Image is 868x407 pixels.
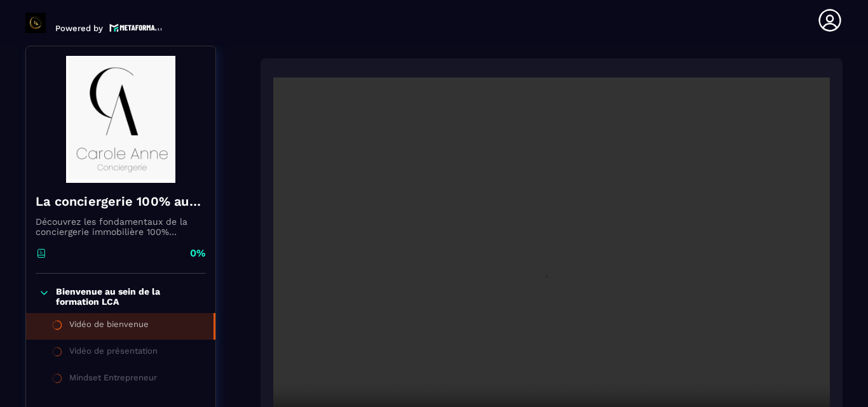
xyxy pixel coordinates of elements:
[36,56,206,183] img: banner
[69,346,158,360] div: Vidéo de présentation
[36,192,206,210] h4: La conciergerie 100% automatisée
[69,373,157,387] div: Mindset Entrepreneur
[69,319,149,333] div: Vidéo de bienvenue
[109,22,163,33] img: logo
[36,217,206,237] p: Découvrez les fondamentaux de la conciergerie immobilière 100% automatisée. Cette formation est c...
[56,286,203,307] p: Bienvenue au sein de la formation LCA
[55,23,103,33] p: Powered by
[25,13,46,33] img: logo-branding
[190,246,206,260] p: 0%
